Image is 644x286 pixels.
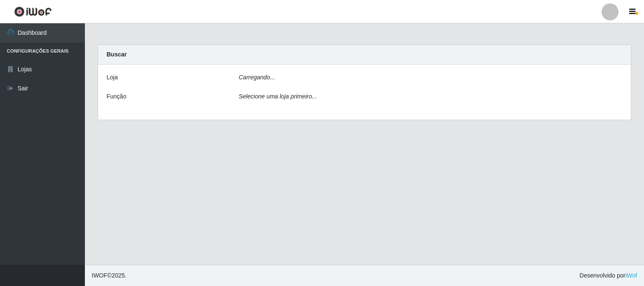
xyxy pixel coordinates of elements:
[239,74,275,81] i: Carregando...
[92,271,127,280] span: © 2025 .
[107,92,127,101] label: Função
[239,93,317,100] i: Selecione uma loja primeiro...
[14,6,52,17] img: CoreUI Logo
[92,272,107,279] span: IWOF
[625,272,637,279] a: iWof
[107,51,127,58] strong: Buscar
[579,271,637,280] span: Desenvolvido por
[107,73,118,82] label: Loja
